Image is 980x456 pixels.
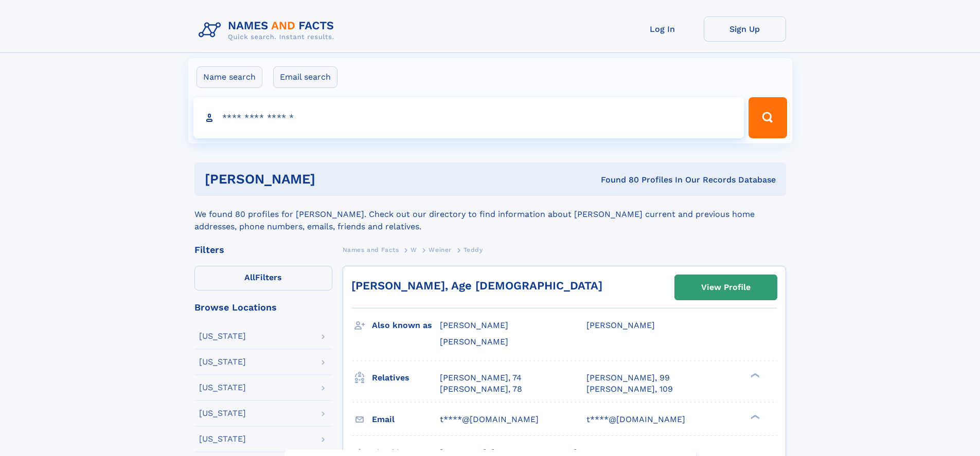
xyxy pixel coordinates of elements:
[194,266,332,290] label: Filters
[749,97,787,138] button: Search Button
[193,97,744,138] input: search input
[199,409,246,417] div: [US_STATE]
[586,320,655,330] span: [PERSON_NAME]
[199,384,246,392] div: [US_STATE]
[194,196,786,233] div: We found 80 profiles for [PERSON_NAME]. Check out our directory to find information about [PERSON...
[621,16,704,42] a: Log In
[205,173,458,186] h1: [PERSON_NAME]
[372,369,440,387] h3: Relatives
[199,358,246,366] div: [US_STATE]
[464,246,483,253] span: Teddy
[273,66,337,88] label: Email search
[704,16,786,42] a: Sign Up
[194,303,332,312] div: Browse Locations
[372,411,440,428] h3: Email
[440,320,508,330] span: [PERSON_NAME]
[440,384,522,395] a: [PERSON_NAME], 78
[586,372,670,384] a: [PERSON_NAME], 99
[244,272,255,282] span: All
[429,246,452,253] span: Weiner
[458,174,776,186] div: Found 80 Profiles In Our Records Database
[343,243,399,256] a: Names and Facts
[748,372,760,378] div: ❯
[586,384,673,395] a: [PERSON_NAME], 109
[372,317,440,334] h3: Also known as
[675,275,777,300] a: View Profile
[748,413,760,420] div: ❯
[351,279,602,292] a: [PERSON_NAME], Age [DEMOGRAPHIC_DATA]
[411,246,417,253] span: W
[440,337,508,346] span: [PERSON_NAME]
[701,276,751,299] div: View Profile
[411,243,417,256] a: W
[197,66,262,88] label: Name search
[440,372,522,384] a: [PERSON_NAME], 74
[199,435,246,443] div: [US_STATE]
[194,245,332,254] div: Filters
[194,16,343,44] img: Logo Names and Facts
[429,243,452,256] a: Weiner
[199,332,246,340] div: [US_STATE]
